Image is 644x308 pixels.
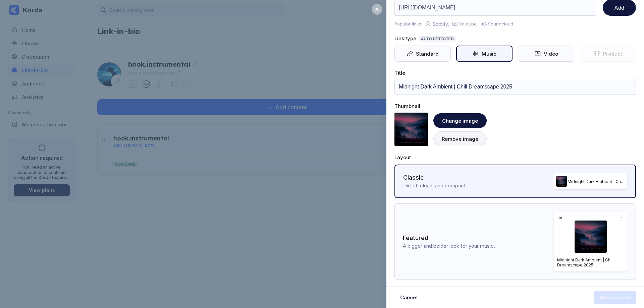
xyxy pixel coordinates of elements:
img: Placeholder [575,221,607,253]
div: Music [479,51,496,57]
div: Remove image [442,136,478,142]
div: A bigger and bolder look for your music. [403,243,554,249]
button: Cancel [394,291,423,304]
div: Soundcloud [487,21,513,26]
img: Placeholder [556,176,567,187]
div: Product [600,51,622,57]
div: Classic [403,174,553,182]
div: Thumbnail [394,103,636,109]
div: Popular links: [394,20,422,27]
div: Standard [413,51,439,57]
input: Text [394,79,636,95]
div: Featured [403,234,554,243]
div: Cancel [400,294,418,301]
div: Video [541,51,558,57]
img: Thumbnail [394,113,428,146]
div: Direct, clean, and compact. [403,182,553,189]
div: Change image [442,118,478,124]
div: Add [614,4,624,11]
div: Spotify, [431,21,449,27]
div: Midnight Dark Ambient | Chill Dreamscape 2025 [567,179,625,184]
strong: Auto detected [419,36,456,42]
div: Midnight Dark Ambient | Chill Dreamscape 2025 [557,257,624,267]
div: Title [394,70,636,76]
div: Link type [394,35,636,42]
div: Youtube, [458,21,478,26]
div: Layout [394,154,636,161]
